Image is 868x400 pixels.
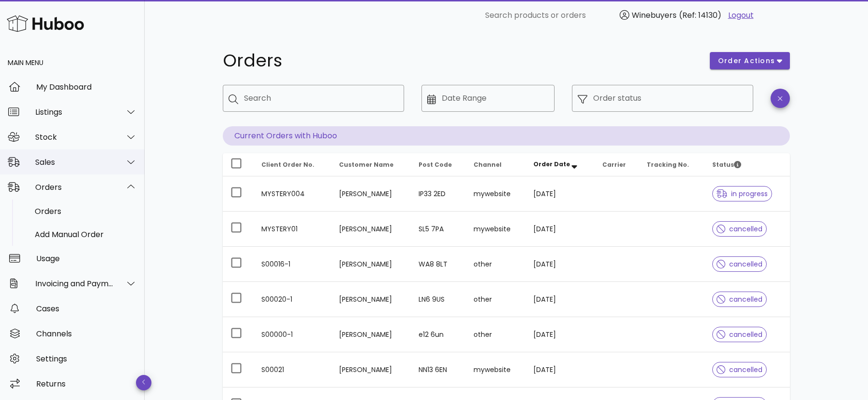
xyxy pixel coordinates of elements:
[331,212,411,247] td: [PERSON_NAME]
[35,207,137,216] div: Orders
[466,352,526,387] td: mywebsite
[717,261,762,267] span: cancelled
[36,329,137,338] div: Channels
[331,317,411,352] td: [PERSON_NAME]
[36,304,137,313] div: Cases
[419,160,452,169] span: Post Code
[254,317,331,352] td: S00000-1
[718,56,775,66] span: order actions
[331,176,411,212] td: [PERSON_NAME]
[526,282,595,317] td: [DATE]
[647,160,689,169] span: Tracking No.
[254,247,331,282] td: S00016-1
[639,153,705,176] th: Tracking No.
[331,247,411,282] td: [PERSON_NAME]
[717,366,762,373] span: cancelled
[474,160,502,169] span: Channel
[35,133,114,142] div: Stock
[331,153,411,176] th: Customer Name
[35,183,114,192] div: Orders
[36,254,137,263] div: Usage
[411,153,466,176] th: Post Code
[254,212,331,247] td: MYSTERY01
[533,160,570,168] span: Order Date
[526,317,595,352] td: [DATE]
[411,282,466,317] td: LN6 9US
[602,160,626,169] span: Carrier
[717,226,762,232] span: cancelled
[7,13,84,34] img: Huboo Logo
[261,160,314,169] span: Client Order No.
[411,176,466,212] td: IP33 2ED
[526,176,595,212] td: [DATE]
[466,317,526,352] td: other
[526,352,595,387] td: [DATE]
[717,331,762,338] span: cancelled
[595,153,639,176] th: Carrier
[35,107,114,117] div: Listings
[411,352,466,387] td: NN13 6EN
[466,153,526,176] th: Channel
[710,52,790,69] button: order actions
[331,282,411,317] td: [PERSON_NAME]
[717,190,768,197] span: in progress
[35,158,114,167] div: Sales
[36,354,137,363] div: Settings
[466,176,526,212] td: mywebsite
[339,160,393,169] span: Customer Name
[466,247,526,282] td: other
[679,10,721,21] span: (Ref: 14130)
[632,10,677,21] span: Winebuyers
[526,153,595,176] th: Order Date: Sorted descending. Activate to remove sorting.
[705,153,790,176] th: Status
[35,230,137,239] div: Add Manual Order
[35,279,114,288] div: Invoicing and Payments
[36,379,137,388] div: Returns
[466,282,526,317] td: other
[254,176,331,212] td: MYSTERY004
[411,247,466,282] td: WA8 8LT
[331,352,411,387] td: [PERSON_NAME]
[526,247,595,282] td: [DATE]
[223,126,790,146] p: Current Orders with Huboo
[36,82,137,92] div: My Dashboard
[717,296,762,303] span: cancelled
[254,282,331,317] td: S00020-1
[526,212,595,247] td: [DATE]
[254,352,331,387] td: S00021
[728,10,754,21] a: Logout
[466,212,526,247] td: mywebsite
[223,52,698,69] h1: Orders
[411,317,466,352] td: e12 6un
[712,160,741,169] span: Status
[254,153,331,176] th: Client Order No.
[411,212,466,247] td: SL5 7PA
